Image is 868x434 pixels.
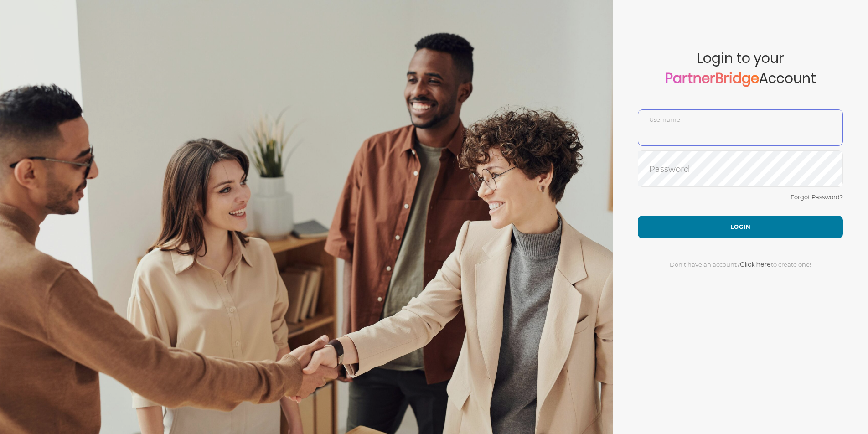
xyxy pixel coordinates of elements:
a: Forgot Password? [790,193,843,201]
button: Login [638,216,843,238]
a: PartnerBridge [665,68,759,88]
span: Login to your Account [638,50,843,109]
a: Click here [740,260,771,269]
span: Don't have an account? to create one! [670,261,811,268]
